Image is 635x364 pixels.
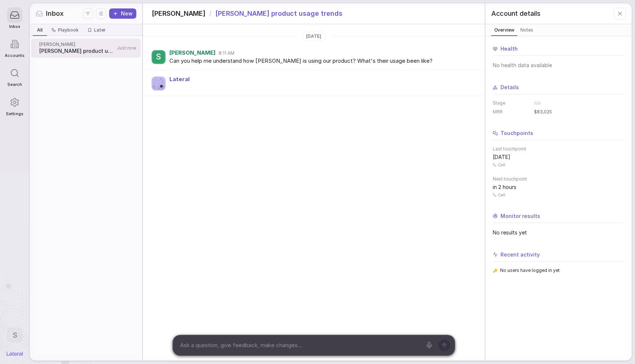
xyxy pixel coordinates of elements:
[501,212,540,220] span: Monitor results
[498,162,505,167] span: Call
[501,45,518,52] span: Health
[493,26,516,34] span: Overview
[37,27,43,33] span: All
[500,267,560,273] span: No users have logged in yet
[493,153,510,161] span: [DATE]
[117,45,136,51] span: Just now
[5,91,25,120] a: Settings
[6,112,23,116] span: Settings
[498,192,505,197] span: Call
[7,82,22,87] span: Search
[493,146,624,152] span: Last touchpoint
[5,33,25,62] a: Accounts
[306,33,321,39] span: [DATE]
[5,53,25,58] span: Accounts
[534,109,552,115] span: $83,025
[493,109,530,115] dt: MRR
[501,130,533,137] span: Touchpoints
[209,9,212,18] span: /
[493,268,497,273] span: 🔑
[169,76,190,82] span: Lateral
[94,27,106,33] span: Later
[493,62,624,69] span: No health data available
[219,50,234,56] span: 8:11 AM
[46,9,64,18] span: Inbox
[39,41,115,47] span: [PERSON_NAME]
[493,183,516,191] span: in 2 hours
[9,24,20,29] span: Inbox
[519,26,535,34] span: Notes
[83,8,93,19] button: Filters
[39,47,115,55] span: [PERSON_NAME] product usage trends
[169,57,473,65] span: Can you help me understand how [PERSON_NAME] is using our product? What's their usage been like?
[109,8,136,19] button: New thread
[169,50,216,56] span: [PERSON_NAME]
[152,77,165,90] img: Agent avatar
[215,9,342,18] span: [PERSON_NAME] product usage trends
[5,4,25,33] a: Inbox
[156,52,161,62] span: S
[501,251,540,258] span: Recent activity
[493,229,624,236] span: No results yet
[96,8,106,19] button: Display settings
[7,352,23,356] img: Lateral
[31,39,141,58] a: [PERSON_NAME][PERSON_NAME] product usage trendsJust now
[169,83,473,91] span: Writing your answer...
[152,9,205,18] span: [PERSON_NAME]
[534,100,541,106] span: n/a
[12,330,17,340] span: S
[501,84,519,91] span: Details
[58,27,79,33] span: Playbook
[493,100,530,106] dt: Stage
[493,176,624,182] span: Next touchpoint
[491,9,541,18] span: Account details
